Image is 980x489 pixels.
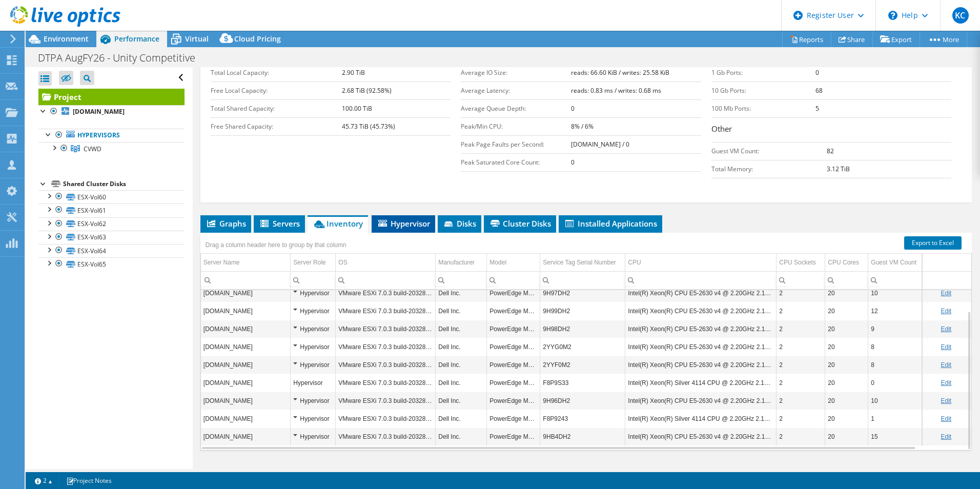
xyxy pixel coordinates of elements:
td: Column CPU, Value Intel(R) Xeon(R) CPU E5-2630 v4 @ 2.20GHz 2.19 GHz [625,302,777,320]
span: Disks [443,218,476,229]
td: Column Model, Value PowerEdge M630 [487,427,540,445]
div: Hypervisor [293,287,333,299]
div: Server Name [203,256,240,269]
span: Virtual [185,34,209,44]
td: Column OS, Value VMware ESXi 7.0.3 build-20328353 [336,410,436,427]
span: Hypervisor [377,218,430,229]
td: Column CPU Sockets, Value 2 [777,284,825,302]
td: Column Model, Value PowerEdge M630 [487,338,540,356]
b: 0 [571,104,575,113]
div: Guest VM Count [871,256,916,269]
td: Column Model, Value PowerEdge M630 [487,302,540,320]
td: Column Server Role, Value Hypervisor [291,356,336,374]
a: Edit [941,433,951,440]
a: More [920,31,967,47]
td: Column Guest VM Count, Value 0 [868,374,928,392]
div: CPU [628,256,641,269]
a: Hypervisors [38,129,185,142]
div: Model [489,256,506,269]
td: Peak Saturated Core Count: [461,153,571,171]
td: Average Latency: [461,81,571,99]
td: Column Server Role, Value Hypervisor [291,392,336,410]
a: Edit [941,397,951,404]
td: Column Manufacturer, Value Dell Inc. [436,320,487,338]
td: Column Server Name, Value cvwdesxi07.administration.com [201,410,291,427]
a: CVWD [38,142,185,155]
span: Servers [259,218,300,229]
span: Environment [44,34,89,44]
b: 8% / 6% [571,122,594,131]
span: Graphs [206,218,246,229]
td: Column CPU Sockets, Value 2 [777,302,825,320]
td: Column OS, Value VMware ESXi 7.0.3 build-20328353 [336,427,436,445]
td: Column Service Tag Serial Number, Value 2YYF0M2 [540,356,625,374]
td: CPU Cores Column [825,254,868,272]
td: Total Shared Capacity: [211,99,342,117]
td: Column Manufacturer, Value Dell Inc. [436,410,487,427]
td: 1 Gb Ports: [711,64,816,81]
td: Column Service Tag Serial Number, Filter cell [540,271,625,289]
td: Column Server Role, Value Hypervisor [291,338,336,356]
td: Column Manufacturer, Value Dell Inc. [436,338,487,356]
a: ESX-Vol64 [38,244,185,257]
span: KC [952,7,969,24]
div: Hypervisor [293,341,333,353]
td: Column Server Name, Value cvwdesxi08.administration.com [201,374,291,392]
td: Column CPU Cores, Value 20 [825,392,868,410]
td: Column Server Role, Value Hypervisor [291,302,336,320]
td: Column CPU Sockets, Value 2 [777,356,825,374]
a: Share [831,31,873,47]
td: Column Model, Value PowerEdge M640 [487,374,540,392]
td: Average IO Size: [461,64,571,81]
td: CPU Sockets Column [777,254,825,272]
div: Hypervisor [293,431,333,443]
b: 5 [815,104,819,113]
td: Column Service Tag Serial Number, Value F8P9243 [540,410,625,427]
div: Server Role [293,256,325,269]
td: Column Manufacturer, Value Dell Inc. [436,302,487,320]
td: Average Queue Depth: [461,99,571,117]
div: Hypervisor [293,359,333,371]
svg: \n [888,11,897,20]
td: Column Service Tag Serial Number, Value F8P9S33 [540,374,625,392]
h1: DTPA AugFY26 - Unity Competitive [33,52,211,64]
td: Column Server Name, Value cvwdesxi10.administration.com [201,338,291,356]
td: Column OS, Value VMware ESXi 7.0.3 build-20328353 [336,338,436,356]
td: 100 Mb Ports: [711,99,816,117]
b: 0 [571,158,575,167]
td: Column CPU, Value Intel(R) Xeon(R) CPU E5-2630 v4 @ 2.20GHz 2.19 GHz [625,392,777,410]
td: Server Role Column [291,254,336,272]
div: Hypervisor [293,413,333,425]
td: Column CPU Sockets, Value 2 [777,320,825,338]
div: Manufacturer [438,256,475,269]
td: Column Server Role, Value Hypervisor [291,284,336,302]
b: 0 [815,68,819,77]
span: Installed Applications [564,218,657,229]
td: Column Guest VM Count, Value 15 [868,427,928,445]
td: Column Service Tag Serial Number, Value 2YYG0M2 [540,338,625,356]
span: CVWD [84,145,101,153]
td: Column Guest VM Count, Filter cell [868,271,928,289]
td: Column Server Role, Value Hypervisor [291,410,336,427]
td: Guest VM Count Column [868,254,928,272]
div: Drag a column header here to group by that column [203,238,349,252]
td: OS Column [336,254,436,272]
b: 2.90 TiB [342,68,365,77]
td: Column CPU Sockets, Value 2 [777,338,825,356]
td: Column Service Tag Serial Number, Value 9H97DH2 [540,284,625,302]
td: CPU Column [625,254,777,272]
b: 100.00 TiB [342,104,372,113]
td: Free Local Capacity: [211,81,342,99]
td: Column CPU Sockets, Value 2 [777,392,825,410]
a: Reports [782,31,831,47]
a: ESX-Vol63 [38,231,185,244]
td: Total Local Capacity: [211,64,342,81]
td: Column Manufacturer, Filter cell [436,271,487,289]
td: Column Server Role, Value Hypervisor [291,374,336,392]
td: Column OS, Value VMware ESXi 7.0.3 build-20328353 [336,284,436,302]
td: Column Server Name, Value cvwdesxi04.administration.com [201,284,291,302]
td: Peak Page Faults per Second: [461,135,571,153]
td: Column OS, Value VMware ESXi 7.0.3 build-20328353 [336,356,436,374]
a: Export [872,31,920,47]
td: Column CPU, Filter cell [625,271,777,289]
